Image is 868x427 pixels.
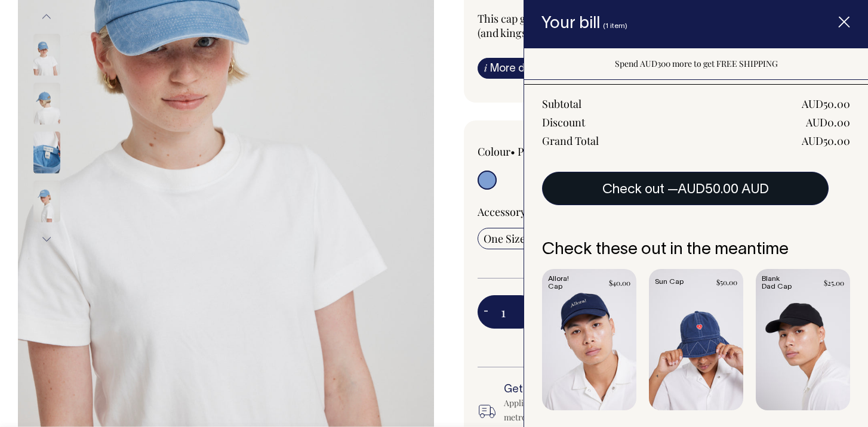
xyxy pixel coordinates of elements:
[478,300,494,324] button: -
[542,97,581,111] div: Subtotal
[510,144,515,159] span: •
[478,205,812,219] div: Accessory size
[519,300,537,324] button: +
[478,144,611,159] div: Colour
[38,4,56,30] button: Previous
[615,58,778,69] span: Spend AUD300 more to get FREE SHIPPING
[542,115,585,129] div: Discount
[542,134,599,148] div: Grand Total
[504,384,660,396] h6: Get this by [DATE]
[478,11,792,40] span: This cap gives personality, everything you’d expect for you queens (and kings) out there.
[38,226,56,253] button: Next
[478,228,565,249] input: One Size Fits All
[542,172,829,205] button: Check out —AUD50.00 AUD
[33,83,60,125] img: Condiment Queen Cap
[603,23,627,29] span: (1 item)
[802,134,850,148] div: AUD50.00
[542,241,850,259] h6: Check these out in the meantime
[678,184,769,196] span: AUD50.00 AUD
[33,34,60,76] img: Condiment Queen Cap
[806,115,850,129] div: AUD0.00
[33,181,60,222] img: Condiment Queen Cap
[484,231,559,246] span: One Size Fits All
[478,58,558,79] a: iMore details
[518,144,578,159] label: Powder Blue
[484,61,487,74] span: i
[33,132,60,174] img: Condiment Queen Cap
[802,97,850,111] div: AUD50.00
